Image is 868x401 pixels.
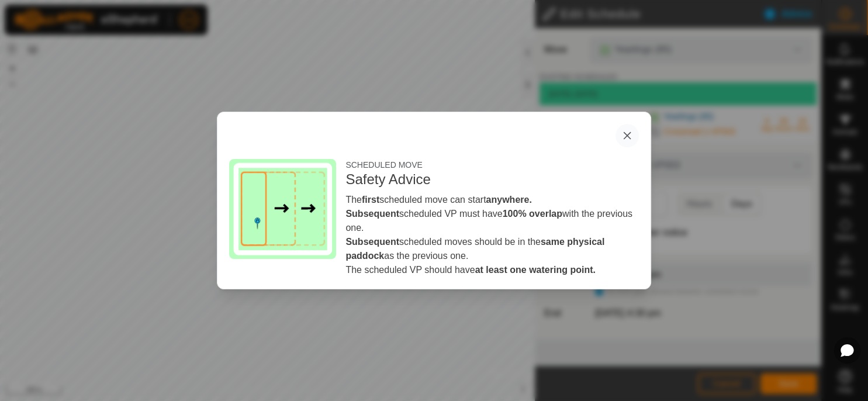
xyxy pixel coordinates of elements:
[345,237,604,261] strong: same physical paddock
[229,159,336,259] img: Schedule VP Rule
[475,265,596,275] strong: at least one watering point.
[345,235,638,263] li: scheduled moves should be in the as the previous one.
[345,263,638,277] li: The scheduled VP should have
[503,209,562,219] strong: 100% overlap
[345,209,399,219] strong: Subsequent
[345,159,638,171] div: SCHEDULED MOVE
[345,237,399,247] strong: Subsequent
[345,171,638,188] h4: Safety Advice
[486,195,531,205] strong: anywhere.
[345,207,638,235] li: scheduled VP must have with the previous one.
[362,195,379,205] strong: first
[345,193,638,207] li: The scheduled move can start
